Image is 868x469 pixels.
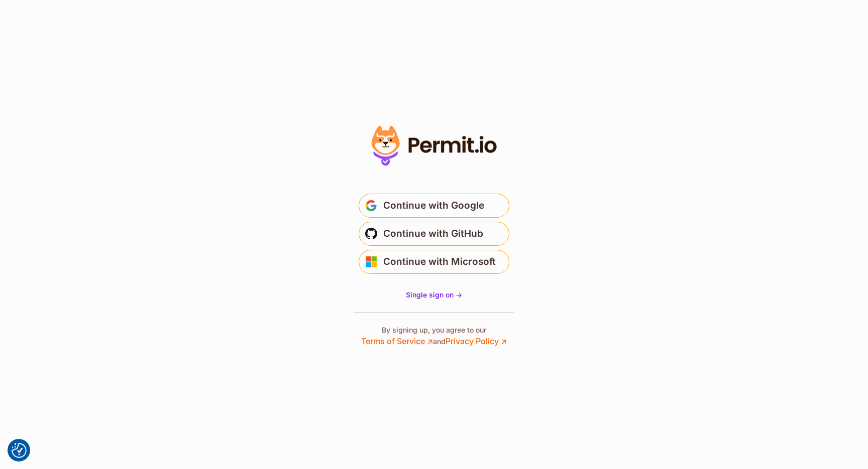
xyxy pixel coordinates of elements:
button: Continue with GitHub [359,222,509,246]
span: Continue with Microsoft [383,254,496,270]
span: Continue with GitHub [383,226,483,242]
a: Privacy Policy ↗ [446,336,507,346]
a: Single sign on -> [406,290,462,300]
a: Terms of Service ↗ [361,336,433,346]
span: Single sign on -> [406,290,462,299]
button: Consent Preferences [12,443,27,458]
span: Continue with Google [383,198,484,214]
p: By signing up, you agree to our and [361,325,507,347]
button: Continue with Google [359,194,509,218]
button: Continue with Microsoft [359,250,509,274]
img: Revisit consent button [12,443,27,458]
